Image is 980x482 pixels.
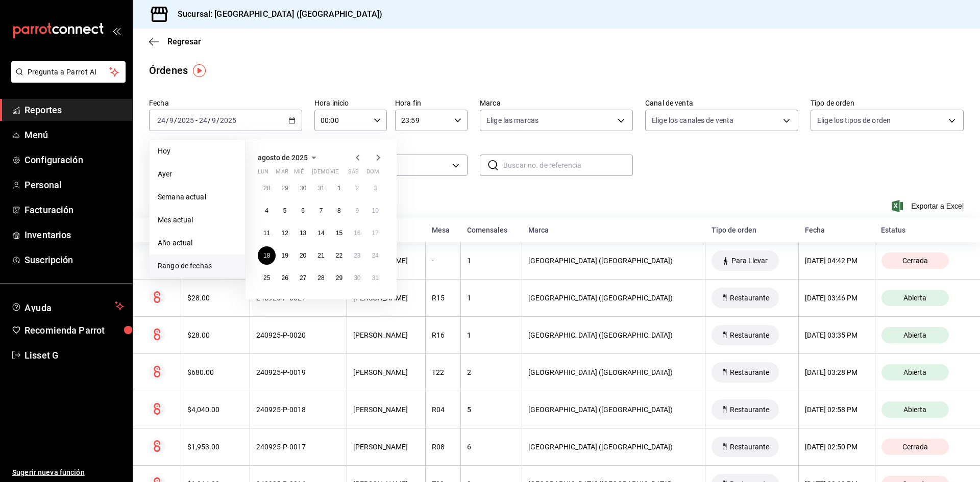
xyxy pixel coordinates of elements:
button: Pregunta a Parrot AI [11,61,126,83]
div: Órdenes [149,63,188,78]
a: Pregunta a Parrot AI [7,74,126,85]
span: Semana actual [158,192,237,202]
button: 30 de agosto de 2025 [348,269,366,287]
span: / [174,116,177,124]
button: 13 de agosto de 2025 [294,224,312,242]
abbr: 13 de agosto de 2025 [300,230,306,237]
button: 30 de julio de 2025 [294,179,312,197]
div: Fecha [805,226,869,234]
abbr: 10 de agosto de 2025 [372,207,379,214]
button: 29 de agosto de 2025 [330,269,348,287]
abbr: 30 de julio de 2025 [300,185,306,192]
button: 26 de agosto de 2025 [276,269,293,287]
label: Marca [480,99,633,107]
span: Recomienda Parrot [24,323,124,337]
label: Hora fin [395,99,468,107]
button: agosto de 2025 [258,151,320,164]
div: T22 [432,368,454,376]
button: 14 de agosto de 2025 [312,224,330,242]
abbr: 3 de agosto de 2025 [374,185,377,192]
div: [DATE] 04:42 PM [805,257,868,265]
abbr: 22 de agosto de 2025 [336,252,342,259]
abbr: 4 de agosto de 2025 [265,207,268,214]
span: Ayuda [24,300,111,312]
div: R08 [432,443,454,451]
span: Personal [24,178,124,192]
span: Facturación [24,203,124,217]
abbr: 11 de agosto de 2025 [263,230,270,237]
input: ---- [177,116,194,124]
div: $28.00 [187,331,243,339]
button: 4 de agosto de 2025 [258,201,276,220]
div: [DATE] 03:46 PM [805,294,868,302]
div: R16 [432,331,454,339]
div: 240925-P-0020 [256,331,340,339]
button: 18 de agosto de 2025 [258,246,276,265]
div: [DATE] 02:50 PM [805,443,868,451]
div: $4,040.00 [187,405,243,414]
div: R15 [432,294,454,302]
div: $28.00 [187,294,243,302]
span: Cerrada [898,257,932,265]
div: R04 [432,405,454,414]
span: Para Llevar [727,257,772,265]
div: [PERSON_NAME] [353,331,419,339]
abbr: 8 de agosto de 2025 [337,207,341,214]
div: - [432,257,454,265]
span: agosto de 2025 [258,154,308,162]
button: 5 de agosto de 2025 [276,201,293,220]
div: [PERSON_NAME] [353,405,419,414]
button: 2 de agosto de 2025 [348,179,366,197]
span: Reportes [24,103,124,117]
div: Estatus [881,226,964,234]
abbr: 18 de agosto de 2025 [263,252,270,259]
div: 1 [467,257,516,265]
div: [GEOGRAPHIC_DATA] ([GEOGRAPHIC_DATA]) [528,368,699,376]
abbr: 5 de agosto de 2025 [283,207,287,214]
div: [GEOGRAPHIC_DATA] ([GEOGRAPHIC_DATA]) [528,405,699,414]
abbr: domingo [366,168,379,179]
span: Ayer [158,169,237,180]
span: Mes actual [158,215,237,225]
span: Menú [24,128,124,142]
div: 240925-P-0017 [256,443,340,451]
span: Regresar [167,37,201,46]
div: 240925-P-0019 [256,368,340,376]
div: [DATE] 03:28 PM [805,368,868,376]
button: 12 de agosto de 2025 [276,224,293,242]
abbr: 28 de julio de 2025 [263,185,270,192]
input: -- [157,116,166,124]
span: Pregunta a Parrot AI [28,67,110,78]
abbr: 29 de julio de 2025 [281,185,288,192]
abbr: jueves [312,168,372,179]
span: Exportar a Excel [894,200,964,212]
button: 19 de agosto de 2025 [276,246,293,265]
abbr: 30 de agosto de 2025 [354,274,360,282]
button: open_drawer_menu [112,27,120,35]
button: 1 de agosto de 2025 [330,179,348,197]
button: 11 de agosto de 2025 [258,224,276,242]
div: [DATE] 02:58 PM [805,405,868,414]
button: 20 de agosto de 2025 [294,246,312,265]
img: Tooltip marker [193,64,206,77]
div: [PERSON_NAME] [353,368,419,376]
span: / [216,116,219,124]
button: 21 de agosto de 2025 [312,246,330,265]
abbr: 19 de agosto de 2025 [281,252,288,259]
div: [GEOGRAPHIC_DATA] ([GEOGRAPHIC_DATA]) [528,257,699,265]
button: 31 de agosto de 2025 [366,269,384,287]
abbr: 16 de agosto de 2025 [354,230,360,237]
abbr: lunes [258,168,268,179]
span: Sugerir nueva función [12,467,124,478]
div: $1,953.00 [187,443,243,451]
abbr: 31 de agosto de 2025 [372,274,379,282]
abbr: viernes [330,168,338,179]
span: Hoy [158,146,237,157]
abbr: 27 de agosto de 2025 [300,274,306,282]
abbr: martes [276,168,288,179]
span: Elige las marcas [486,115,538,125]
button: 28 de agosto de 2025 [312,269,330,287]
button: 29 de julio de 2025 [276,179,293,197]
div: 6 [467,443,516,451]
